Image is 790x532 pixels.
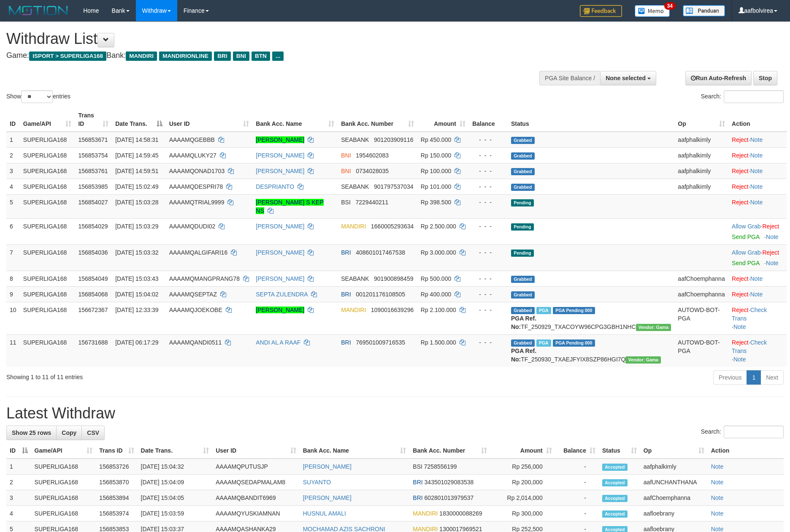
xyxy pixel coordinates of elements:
th: Action [708,443,784,459]
td: aafUNCHANTHANA [640,475,708,490]
span: AAAAMQANDI0511 [169,339,222,346]
span: Rp 398.500 [421,199,451,206]
div: PGA Site Balance / [539,71,600,85]
a: [PERSON_NAME] [256,275,304,282]
th: Game/API: activate to sort column ascending [20,108,75,132]
th: Trans ID: activate to sort column ascending [75,108,112,132]
td: SUPERLIGA168 [20,194,75,218]
span: Grabbed [511,168,535,175]
span: 156854049 [78,275,108,282]
a: Send PGA [732,233,759,240]
td: aafChoemphanna [674,286,728,302]
span: Rp 400.000 [421,291,451,298]
span: Copy 7229440211 to clipboard [355,199,388,206]
th: Bank Acc. Name: activate to sort column ascending [300,443,410,459]
a: Note [750,291,763,298]
span: Rp 2.500.000 [421,223,456,230]
div: - - - [472,248,504,257]
span: [DATE] 12:33:39 [115,307,158,313]
td: · · [728,334,787,367]
span: ... [272,52,284,61]
span: BTN [252,52,270,61]
td: SUPERLIGA168 [20,334,75,367]
a: Show 25 rows [6,426,57,440]
td: 156853870 [96,475,137,490]
span: Rp 150.000 [421,152,451,159]
span: [DATE] 15:03:29 [115,223,158,230]
td: SUPERLIGA168 [20,179,75,194]
span: BRI [341,339,351,346]
td: · [728,194,787,218]
span: Accepted [602,464,628,471]
td: aafChoemphanna [640,490,708,506]
span: None selected [606,75,646,81]
div: - - - [472,222,504,231]
th: Amount: activate to sort column ascending [490,443,555,459]
td: · [728,132,787,148]
b: PGA Ref. No: [511,347,536,363]
span: 156854036 [78,249,108,256]
span: Marked by aafromsomean [536,339,551,347]
span: Rp 450.000 [421,136,451,143]
input: Search: [724,90,784,103]
a: 1 [747,370,761,385]
span: 156853761 [78,168,108,174]
a: Note [750,152,763,159]
td: AUTOWD-BOT-PGA [674,302,728,334]
span: Grabbed [511,339,535,347]
span: Copy 901900898459 to clipboard [374,275,413,282]
div: - - - [472,167,504,175]
a: Check Trans [732,339,767,354]
label: Search: [701,90,784,103]
td: aafChoemphanna [674,271,728,286]
span: Copy [62,429,76,436]
span: SEABANK [341,136,369,143]
td: SUPERLIGA168 [20,302,75,334]
td: SUPERLIGA168 [20,286,75,302]
span: · [732,249,762,256]
span: BRI [341,249,351,256]
span: BSI [341,199,351,206]
a: Next [760,370,784,385]
span: Grabbed [511,137,535,144]
a: Reject [732,291,749,298]
span: BRI [413,494,422,501]
span: PGA Pending [553,339,595,347]
span: Accepted [602,479,628,486]
a: Reject [732,183,749,190]
a: Note [711,479,724,486]
span: MANDIRIONLINE [159,52,212,61]
th: Amount: activate to sort column ascending [417,108,469,132]
span: 156853985 [78,183,108,190]
div: - - - [472,274,504,283]
td: 156853726 [96,459,137,475]
span: ISPORT > SUPERLIGA168 [29,52,106,61]
span: Copy 901203909116 to clipboard [374,136,413,143]
td: aafphalkimly [640,459,708,475]
a: Stop [753,71,777,85]
td: aafloebrany [640,506,708,521]
td: SUPERLIGA168 [20,147,75,163]
h4: Game: Bank: [6,52,518,60]
span: 156853671 [78,136,108,143]
a: Allow Grab [732,223,760,230]
td: - [555,506,599,521]
img: Feedback.jpg [580,5,622,17]
a: Reject [762,249,779,256]
a: [PERSON_NAME] [303,463,352,470]
span: 156731688 [78,339,108,346]
span: Copy 901797537034 to clipboard [374,183,413,190]
span: Copy 7258556199 to clipboard [424,463,457,470]
td: · [728,147,787,163]
a: Reject [732,152,749,159]
a: Note [750,183,763,190]
th: Action [728,108,787,132]
span: Copy 602801013979537 to clipboard [425,494,474,501]
span: [DATE] 14:59:45 [115,152,158,159]
td: SUPERLIGA168 [31,490,96,506]
span: MANDIRI [341,223,366,230]
span: Pending [511,199,534,206]
a: DESPRIANTO [256,183,294,190]
td: 3 [6,490,31,506]
td: · [728,179,787,194]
